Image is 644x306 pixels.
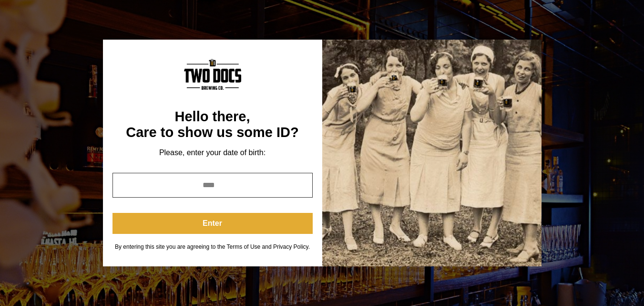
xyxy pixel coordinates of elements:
[184,59,241,90] img: Content Logo
[112,148,313,158] div: Please, enter your date of birth:
[112,243,313,251] div: By entering this site you are agreeing to the Terms of Use and Privacy Policy.
[112,213,313,234] button: Enter
[112,109,313,141] div: Hello there, Care to show us some ID?
[112,173,313,198] input: year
